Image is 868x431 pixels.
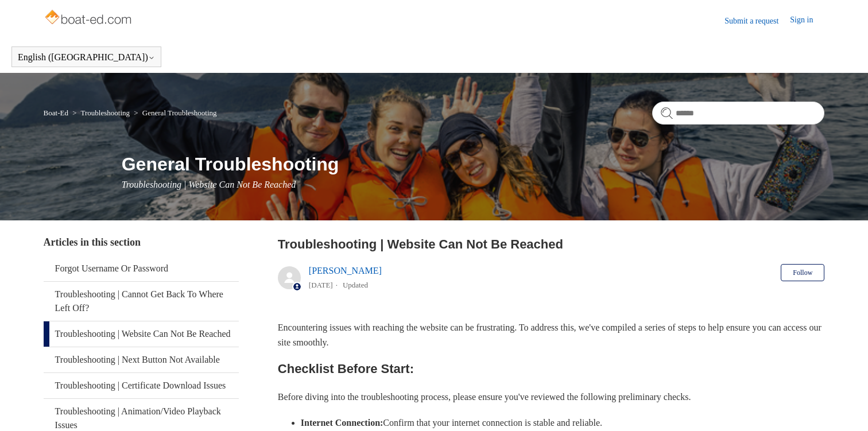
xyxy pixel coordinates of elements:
[724,15,790,27] a: Submit a request
[44,282,239,321] a: Troubleshooting | Cannot Get Back To Where Left Off?
[781,264,824,281] button: Follow Article
[278,390,825,405] p: Before diving into the troubleshooting process, please ensure you've reviewed the following preli...
[122,150,825,178] h1: General Troubleshooting
[652,102,824,125] input: Search
[44,108,68,117] a: Boat-Ed
[278,320,825,350] p: Encountering issues with reaching the website can be frustrating. To address this, we've compiled...
[142,108,217,117] a: General Troubleshooting
[44,347,239,372] a: Troubleshooting | Next Button Not Available
[44,7,135,30] img: Boat-Ed Help Center home page
[122,180,296,189] span: Troubleshooting | Website Can Not Be Reached
[44,256,239,281] a: Forgot Username Or Password
[278,359,825,379] h2: Checklist Before Start:
[790,14,824,28] a: Sign in
[309,266,382,275] a: [PERSON_NAME]
[44,236,141,248] span: Articles in this section
[44,373,239,398] a: Troubleshooting | Certificate Download Issues
[343,281,368,289] li: Updated
[278,235,825,254] h2: Troubleshooting | Website Can Not Be Reached
[81,108,130,117] a: Troubleshooting
[309,281,333,289] time: 03/15/2024, 15:11
[44,321,239,347] a: Troubleshooting | Website Can Not Be Reached
[18,52,155,63] button: English ([GEOGRAPHIC_DATA])
[70,108,131,117] li: Troubleshooting
[301,418,383,428] strong: Internet Connection:
[131,108,216,117] li: General Troubleshooting
[44,108,71,117] li: Boat-Ed
[301,416,825,430] li: Confirm that your internet connection is stable and reliable.
[794,393,860,422] div: Chat Support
